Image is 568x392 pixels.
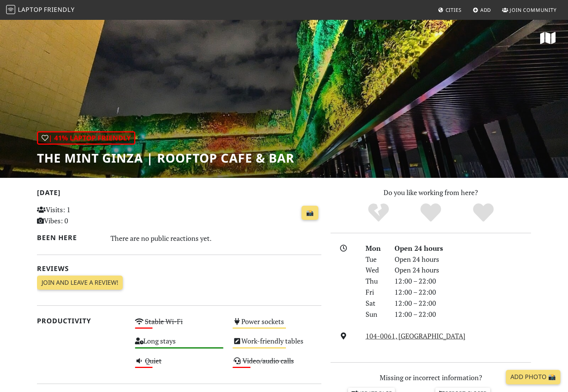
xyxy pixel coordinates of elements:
span: Add [480,6,491,13]
span: Join Community [510,6,557,13]
a: Join Community [499,3,560,17]
div: Tue [361,254,390,265]
div: Work-friendly tables [228,335,326,354]
img: LaptopFriendly [6,5,15,14]
h2: Productivity [37,317,126,325]
div: 12:00 – 22:00 [390,309,536,320]
span: Laptop [18,5,43,14]
h1: The Mint Ginza | Rooftop Cafe & Bar [37,151,294,165]
div: Long stays [130,335,228,354]
h2: [DATE] [37,189,321,200]
s: Video/audio calls [242,356,294,365]
a: LaptopFriendly LaptopFriendly [6,3,75,17]
s: Stable Wi-Fi [145,317,183,326]
div: Open 24 hours [390,254,536,265]
div: Sun [361,309,390,320]
div: 12:00 – 22:00 [390,287,536,298]
p: Do you like working from here? [331,187,531,198]
div: Sat [361,298,390,309]
div: No [352,202,405,223]
div: Open 24 hours [390,243,536,254]
h2: Reviews [37,265,321,273]
p: Visits: 1 Vibes: 0 [37,204,126,226]
h2: Been here [37,234,101,242]
a: Join and leave a review! [37,276,123,290]
div: Yes [404,202,457,223]
a: 104-0061, [GEOGRAPHIC_DATA] [366,331,465,340]
div: Thu [361,276,390,287]
div: | 41% Laptop Friendly [37,131,135,145]
s: Quiet [145,356,162,365]
a: Add [470,3,494,17]
a: Add Photo 📸 [506,370,560,384]
div: Wed [361,265,390,276]
div: 12:00 – 22:00 [390,276,536,287]
div: Fri [361,287,390,298]
div: Power sockets [228,315,326,335]
span: Cities [446,6,462,13]
div: Definitely! [457,202,510,223]
a: Cities [435,3,465,17]
div: Open 24 hours [390,265,536,276]
div: There are no public reactions yet. [111,232,322,244]
p: Missing or incorrect information? [331,372,531,383]
div: Mon [361,243,390,254]
span: Friendly [44,5,74,14]
div: 12:00 – 22:00 [390,298,536,309]
a: 📸 [302,206,318,220]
